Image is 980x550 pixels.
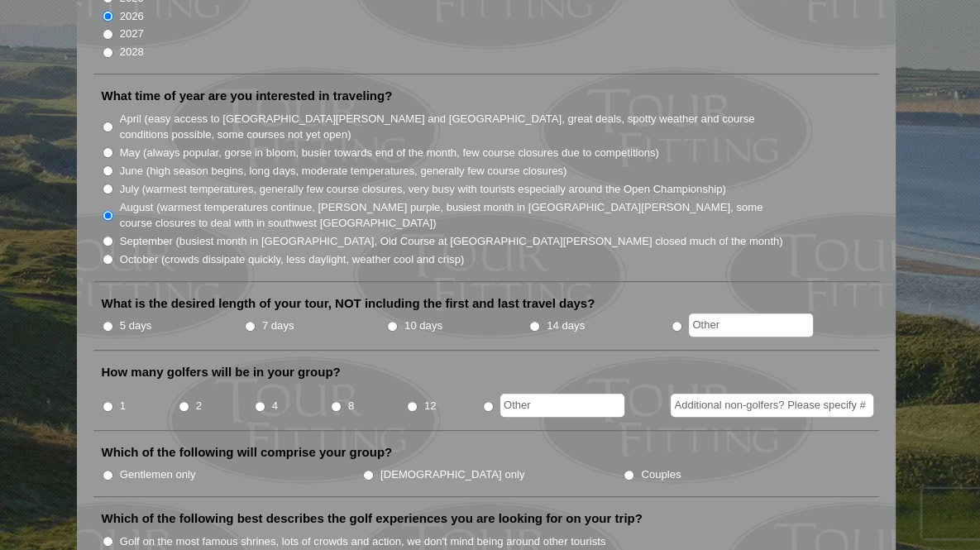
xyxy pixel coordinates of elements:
label: What time of year are you interested in traveling? [102,88,393,104]
label: Which of the following will comprise your group? [102,444,393,461]
label: 10 days [404,318,442,334]
label: 14 days [547,318,585,334]
label: August (warmest temperatures continue, [PERSON_NAME] purple, busiest month in [GEOGRAPHIC_DATA][P... [120,199,785,232]
label: Golf on the most famous shrines, lots of crowds and action, we don't mind being around other tour... [120,533,606,550]
label: 2028 [120,44,144,60]
label: 8 [348,398,354,414]
input: Other [689,313,813,337]
label: 4 [272,398,278,414]
label: Couples [641,466,681,483]
label: 2 [196,398,202,414]
label: April (easy access to [GEOGRAPHIC_DATA][PERSON_NAME] and [GEOGRAPHIC_DATA], great deals, spotty w... [120,111,785,143]
input: Additional non-golfers? Please specify # [671,394,873,417]
label: 1 [120,398,126,414]
label: 5 days [120,318,152,334]
label: 2026 [120,8,144,25]
label: Which of the following best describes the golf experiences you are looking for on your trip? [102,510,643,527]
input: Other [500,394,624,417]
label: 12 [424,398,437,414]
label: July (warmest temperatures, generally few course closures, very busy with tourists especially aro... [120,181,726,198]
label: May (always popular, gorse in bloom, busier towards end of the month, few course closures due to ... [120,145,659,161]
label: [DEMOGRAPHIC_DATA] only [380,466,524,483]
label: What is the desired length of your tour, NOT including the first and last travel days? [102,295,595,312]
label: 2027 [120,26,144,42]
label: 7 days [262,318,294,334]
label: October (crowds dissipate quickly, less daylight, weather cool and crisp) [120,251,465,268]
label: September (busiest month in [GEOGRAPHIC_DATA], Old Course at [GEOGRAPHIC_DATA][PERSON_NAME] close... [120,233,783,250]
label: Gentlemen only [120,466,196,483]
label: June (high season begins, long days, moderate temperatures, generally few course closures) [120,163,567,179]
label: How many golfers will be in your group? [102,364,341,380]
